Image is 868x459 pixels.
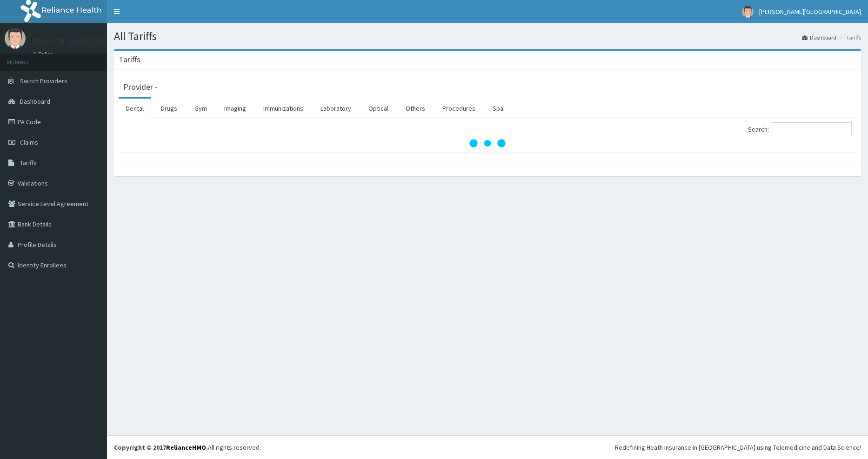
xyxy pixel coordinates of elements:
[742,6,754,18] img: User Image
[469,125,506,162] svg: audio-loading
[20,77,67,85] span: Switch Providers
[123,83,158,91] h3: Provider -
[313,99,359,118] a: Laboratory
[485,99,511,118] a: Spa
[398,99,433,118] a: Others
[615,443,861,452] div: Redefining Heath Insurance in [GEOGRAPHIC_DATA] using Telemedicine and Data Science!
[114,30,861,42] h1: All Tariffs
[837,33,861,41] li: Tariffs
[119,55,140,64] h3: Tariffs
[154,99,185,118] a: Drugs
[20,138,38,146] span: Claims
[802,33,836,41] a: Dashboard
[217,99,254,118] a: Imaging
[107,435,868,459] footer: All rights reserved.
[114,443,208,452] strong: Copyright © 2017 .
[20,97,50,106] span: Dashboard
[435,99,483,118] a: Procedures
[166,443,206,452] a: RelianceHMO
[33,38,170,46] p: [PERSON_NAME][GEOGRAPHIC_DATA]
[772,122,852,136] input: Search:
[119,99,151,118] a: Dental
[187,99,214,118] a: Gym
[759,7,861,16] span: [PERSON_NAME][GEOGRAPHIC_DATA]
[33,51,55,57] a: Online
[20,159,37,167] span: Tariffs
[5,28,26,49] img: User Image
[256,99,311,118] a: Immunizations
[748,122,852,136] label: Search:
[361,99,396,118] a: Optical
